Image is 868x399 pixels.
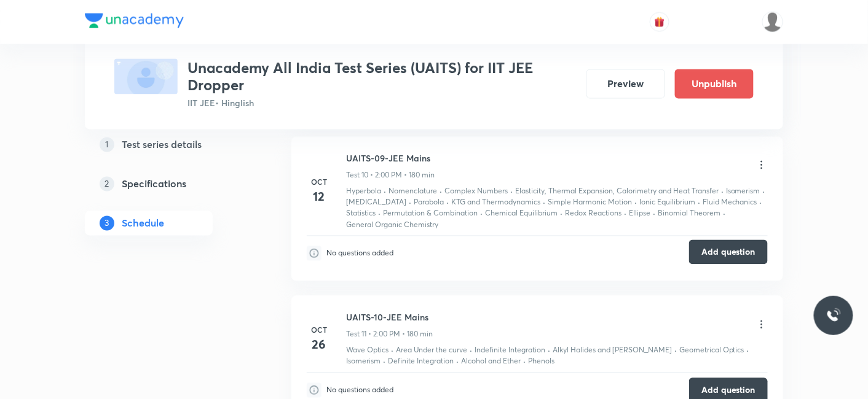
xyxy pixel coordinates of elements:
[553,345,672,356] p: Alkyl Halides and [PERSON_NAME]
[85,132,252,157] a: 1Test series details
[346,311,433,324] h6: UAITS-10-JEE Mains
[528,356,554,367] p: Phenols
[346,186,381,197] p: Hyperbola
[391,345,393,356] div: ·
[346,345,389,356] p: Wave Optics
[122,176,186,191] h5: Specifications
[346,220,438,231] p: General Organic Chemistry
[639,197,695,208] p: Ionic Equilibrium
[515,186,719,197] p: Elasticity, Thermal Expansion, Calorimetry and Heat Transfer
[396,345,467,356] p: Area Under the curve
[187,59,577,95] h3: Unacademy All India Test Series (UAITS) for IIT JEE Dropper
[383,356,385,367] div: ·
[346,152,435,165] h6: UAITS-09-JEE Mains
[747,345,749,356] div: ·
[560,208,562,219] div: ·
[543,197,545,208] div: ·
[383,208,478,219] p: Permutation & Combination
[826,308,841,323] img: ttu
[548,197,632,208] p: Simple Harmonic Motion
[658,208,720,219] p: Binomial Theorem
[629,208,650,219] p: Ellipse
[384,186,386,197] div: ·
[326,248,393,259] p: No questions added
[726,186,760,197] p: Isomerism
[346,329,433,340] p: Test 11 • 2:00 PM • 180 min
[480,208,483,219] div: ·
[346,356,381,367] p: Isomerism
[470,345,472,356] div: ·
[307,177,331,188] h6: Oct
[674,345,677,356] div: ·
[122,215,164,230] h5: Schedule
[679,345,744,356] p: Geometrical Optics
[307,383,322,398] img: infoIcon
[510,186,513,197] div: ·
[409,197,411,208] div: ·
[346,208,376,219] p: Statistics
[388,356,454,367] p: Definite Integration
[307,325,331,336] h6: Oct
[85,171,252,196] a: 2Specifications
[762,12,783,33] img: Hemantha Baskaran
[114,59,178,95] img: fallback-thumbnail.png
[378,208,381,219] div: ·
[326,385,393,396] p: No questions added
[446,197,449,208] div: ·
[451,197,540,208] p: KTG and Thermodynamics
[523,356,526,367] div: ·
[122,137,202,152] h5: Test series details
[414,197,444,208] p: Parabola
[548,345,550,356] div: ·
[624,208,626,219] div: ·
[586,69,665,99] button: Preview
[346,170,435,181] p: Test 10 • 2:00 PM • 180 min
[461,356,521,367] p: Alcohol and Ether
[703,197,757,208] p: Fluid Mechanics
[307,246,322,261] img: infoIcon
[675,69,754,99] button: Unpublish
[85,14,184,28] img: Company Logo
[100,137,114,152] p: 1
[723,208,725,219] div: ·
[760,197,762,208] div: ·
[763,186,765,197] div: ·
[689,240,768,265] button: Add question
[440,186,442,197] div: ·
[456,356,459,367] div: ·
[85,14,184,31] a: Company Logo
[444,186,508,197] p: Complex Numbers
[307,336,331,354] h4: 26
[346,197,406,208] p: [MEDICAL_DATA]
[634,197,637,208] div: ·
[698,197,700,208] div: ·
[475,345,545,356] p: Indefinite Integration
[654,17,665,28] img: avatar
[485,208,558,219] p: Chemical Equilibrium
[653,208,655,219] div: ·
[721,186,724,197] div: ·
[389,186,437,197] p: Nomenclature
[650,12,669,32] button: avatar
[565,208,621,219] p: Redox Reactions
[187,97,577,110] p: IIT JEE • Hinglish
[307,188,331,206] h4: 12
[100,215,114,230] p: 3
[100,176,114,191] p: 2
